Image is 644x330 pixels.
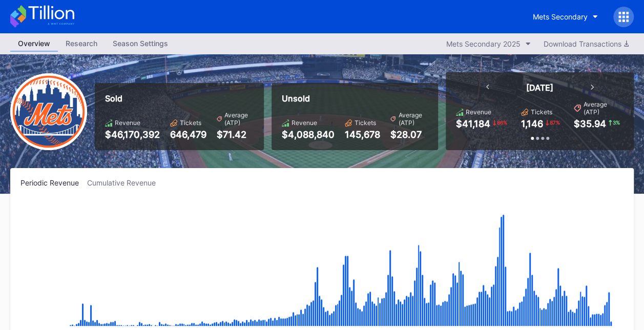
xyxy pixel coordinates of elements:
[531,108,552,116] div: Tickets
[282,93,428,104] div: Unsold
[526,82,553,93] div: [DATE]
[170,129,206,140] div: 646,479
[456,118,490,129] div: $41,184
[496,118,508,127] div: 86 %
[446,39,521,48] div: Mets Secondary 2025
[58,36,105,52] a: Research
[390,129,428,140] div: $28.07
[282,129,335,140] div: $4,088,840
[544,39,629,48] div: Download Transactions
[10,36,58,52] a: Overview
[105,36,176,51] div: Season Settings
[398,111,428,127] div: Average (ATP)
[574,118,606,129] div: $35.94
[466,108,491,116] div: Revenue
[525,7,606,26] button: Mets Secondary
[224,111,254,127] div: Average (ATP)
[584,100,624,116] div: Average (ATP)
[58,36,105,51] div: Research
[533,12,588,21] div: Mets Secondary
[292,119,317,127] div: Revenue
[521,118,543,129] div: 1,146
[180,119,201,127] div: Tickets
[20,178,87,187] div: Periodic Revenue
[612,118,621,127] div: 3 %
[441,37,536,51] button: Mets Secondary 2025
[217,129,254,140] div: $71.42
[538,37,634,51] button: Download Transactions
[105,36,176,52] a: Season Settings
[115,119,140,127] div: Revenue
[87,178,164,187] div: Cumulative Revenue
[105,129,160,140] div: $46,170,392
[355,119,376,127] div: Tickets
[345,129,380,140] div: 145,678
[549,118,561,127] div: 87 %
[105,93,254,104] div: Sold
[10,73,87,150] img: New-York-Mets-Transparent.png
